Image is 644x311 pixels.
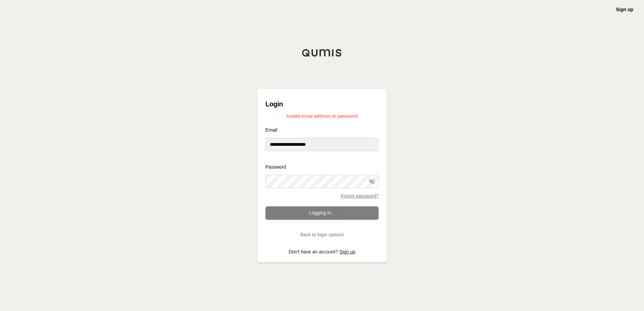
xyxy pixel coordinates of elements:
[265,113,379,119] p: Invalid email address or password
[265,228,379,241] button: Back to login options
[616,7,633,12] a: Sign up
[265,165,379,169] label: Password
[265,128,379,132] label: Email
[265,97,379,111] h3: Login
[265,249,379,254] p: Don't have an account?
[302,49,342,57] img: Qumis
[341,194,379,198] a: Forgot password?
[340,249,355,254] a: Sign up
